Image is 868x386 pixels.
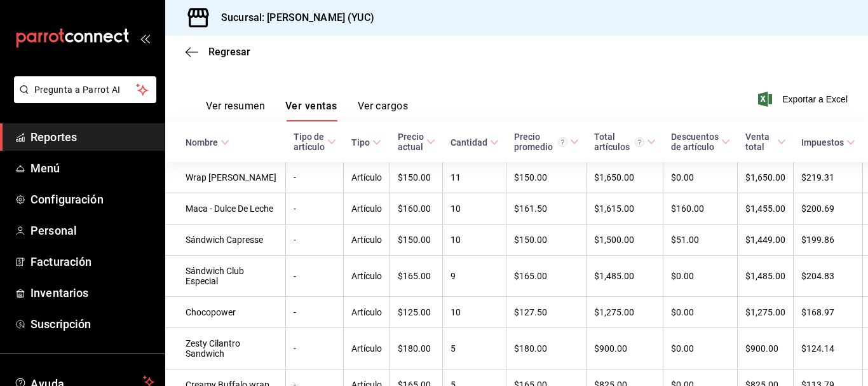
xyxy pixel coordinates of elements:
[794,224,863,256] td: $199.86
[745,132,786,152] span: Venta total
[31,284,154,301] span: Inventarios
[344,328,390,369] td: Artículo
[186,137,218,148] div: Nombre
[390,256,443,297] td: $165.00
[587,162,663,193] td: $1,650.00
[558,137,567,147] svg: Precio promedio = Total artículos / cantidad
[761,92,848,107] button: Exportar a Excel
[587,297,663,328] td: $1,275.00
[794,193,863,224] td: $200.69
[801,137,855,148] span: Impuestos
[344,256,390,297] td: Artículo
[165,193,286,224] td: Maca - Dulce De Leche
[390,328,443,369] td: $180.00
[186,137,229,148] span: Nombre
[587,224,663,256] td: $1,500.00
[286,256,344,297] td: -
[31,315,154,333] span: Suscripción
[286,162,344,193] td: -
[286,193,344,224] td: -
[663,193,738,224] td: $160.00
[286,224,344,256] td: -
[31,222,154,239] span: Personal
[286,328,344,369] td: -
[663,256,738,297] td: $0.00
[294,132,325,152] div: Tipo de artículo
[506,328,587,369] td: $180.00
[31,160,154,177] span: Menú
[443,256,506,297] td: 9
[390,193,443,224] td: $160.00
[587,193,663,224] td: $1,615.00
[443,224,506,256] td: 10
[794,162,863,193] td: $219.31
[31,191,154,208] span: Configuración
[165,297,286,328] td: Chocopower
[206,100,265,121] button: Ver resumen
[31,253,154,270] span: Facturación
[506,162,587,193] td: $150.00
[390,162,443,193] td: $150.00
[186,46,250,58] button: Regresar
[663,297,738,328] td: $0.00
[344,297,390,328] td: Artículo
[506,256,587,297] td: $165.00
[351,137,381,148] span: Tipo
[451,137,499,148] span: Cantidad
[506,297,587,328] td: $127.50
[286,297,344,328] td: -
[738,162,794,193] td: $1,650.00
[801,137,844,148] div: Impuestos
[594,132,644,152] div: Total artículos
[794,256,863,297] td: $204.83
[635,137,644,147] svg: El total artículos considera cambios de precios en los artículos así como costos adicionales por ...
[671,132,730,152] span: Descuentos de artículo
[31,128,154,146] span: Reportes
[594,132,656,152] span: Total artículos
[671,132,719,152] div: Descuentos de artículo
[351,137,370,148] div: Tipo
[9,92,156,106] a: Pregunta a Parrot AI
[663,328,738,369] td: $0.00
[443,328,506,369] td: 5
[390,297,443,328] td: $125.00
[451,137,487,148] div: Cantidad
[344,162,390,193] td: Artículo
[443,193,506,224] td: 10
[398,132,424,152] div: Precio actual
[390,224,443,256] td: $150.00
[165,328,286,369] td: Zesty Cilantro Sandwich
[344,193,390,224] td: Artículo
[514,132,567,152] div: Precio promedio
[506,193,587,224] td: $161.50
[663,162,738,193] td: $0.00
[587,256,663,297] td: $1,485.00
[208,46,250,58] span: Regresar
[506,224,587,256] td: $150.00
[794,328,863,369] td: $124.14
[443,297,506,328] td: 10
[165,256,286,297] td: Sándwich Club Especial
[738,193,794,224] td: $1,455.00
[165,162,286,193] td: Wrap [PERSON_NAME]
[344,224,390,256] td: Artículo
[285,100,337,121] button: Ver ventas
[514,132,579,152] span: Precio promedio
[663,224,738,256] td: $51.00
[738,297,794,328] td: $1,275.00
[358,100,409,121] button: Ver cargos
[738,256,794,297] td: $1,485.00
[140,33,150,43] button: open_drawer_menu
[211,10,374,25] h3: Sucursal: [PERSON_NAME] (YUC)
[738,328,794,369] td: $900.00
[14,76,156,103] button: Pregunta a Parrot AI
[398,132,435,152] span: Precio actual
[294,132,336,152] span: Tipo de artículo
[794,297,863,328] td: $168.97
[587,328,663,369] td: $900.00
[738,224,794,256] td: $1,449.00
[165,224,286,256] td: Sándwich Capresse
[443,162,506,193] td: 11
[745,132,775,152] div: Venta total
